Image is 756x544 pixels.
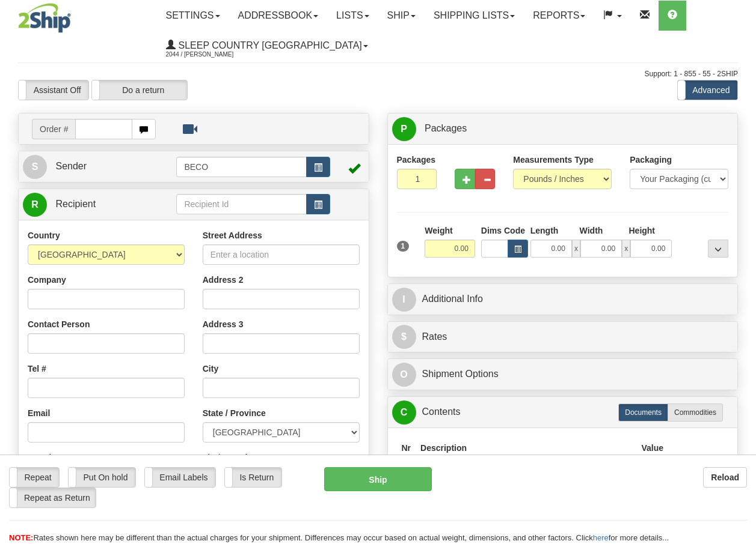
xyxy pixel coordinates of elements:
label: Measurements Type [513,154,594,166]
b: Reload [711,473,739,482]
span: P [392,117,416,141]
label: State / Province [203,407,266,419]
a: Sleep Country [GEOGRAPHIC_DATA] 2044 / [PERSON_NAME] [157,31,377,61]
button: Reload [703,467,747,488]
span: x [572,240,580,258]
label: Zip / Postal [203,452,248,464]
a: here [593,533,609,542]
label: Address 2 [203,274,244,286]
label: Advanced [678,80,737,100]
a: S Sender [23,154,176,179]
label: Commodities [668,403,723,422]
span: C [392,400,416,425]
a: CContents [392,400,734,425]
label: Repeat as Return [10,488,96,507]
label: Is Return [225,468,281,487]
span: R [23,193,47,217]
span: S [23,155,47,179]
label: Repeat [10,468,59,487]
label: Email [28,407,50,419]
a: Reports [524,1,594,31]
iframe: chat widget [728,211,755,333]
a: Ship [378,1,425,31]
label: Documents [618,403,668,422]
a: OShipment Options [392,362,734,387]
label: Length [530,225,559,237]
label: City [203,363,218,375]
a: Lists [327,1,378,31]
input: Sender Id [176,157,306,177]
th: Value [636,437,668,459]
input: Recipient Id [176,194,306,214]
span: 1 [397,241,410,252]
span: 2044 / [PERSON_NAME] [166,49,256,61]
label: Email Labels [145,468,215,487]
a: Settings [157,1,229,31]
span: Sleep Country [GEOGRAPHIC_DATA] [176,40,362,50]
span: I [392,288,416,312]
th: Description [416,437,636,459]
span: NOTE: [9,533,33,542]
label: Width [580,225,603,237]
span: Order # [32,119,75,139]
a: Addressbook [229,1,328,31]
label: Weight [425,225,452,237]
label: Height [628,225,655,237]
span: $ [392,325,416,349]
a: R Recipient [23,192,159,217]
a: $Rates [392,325,734,349]
input: Enter a location [203,244,360,265]
label: Tel # [28,363,46,375]
label: Contact Person [28,318,90,330]
label: Country [28,229,60,241]
a: IAdditional Info [392,287,734,312]
span: Recipient [55,199,96,209]
div: Support: 1 - 855 - 55 - 2SHIP [18,69,738,79]
span: Sender [55,161,87,171]
label: Put On hold [69,468,135,487]
span: O [392,363,416,387]
th: Nr [397,437,416,459]
a: Shipping lists [425,1,524,31]
button: Ship [324,467,432,491]
div: ... [708,240,728,258]
label: Address 3 [203,318,244,330]
span: x [622,240,630,258]
img: logo2044.jpg [18,3,71,33]
a: P Packages [392,116,734,141]
label: Dims Code [481,225,524,237]
label: Packaging [630,154,672,166]
label: Street Address [203,229,262,241]
label: Tax Id [28,452,51,464]
label: Packages [397,154,436,166]
span: Packages [425,123,467,133]
label: Assistant Off [19,80,88,100]
label: Do a return [92,80,187,100]
label: Company [28,274,66,286]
